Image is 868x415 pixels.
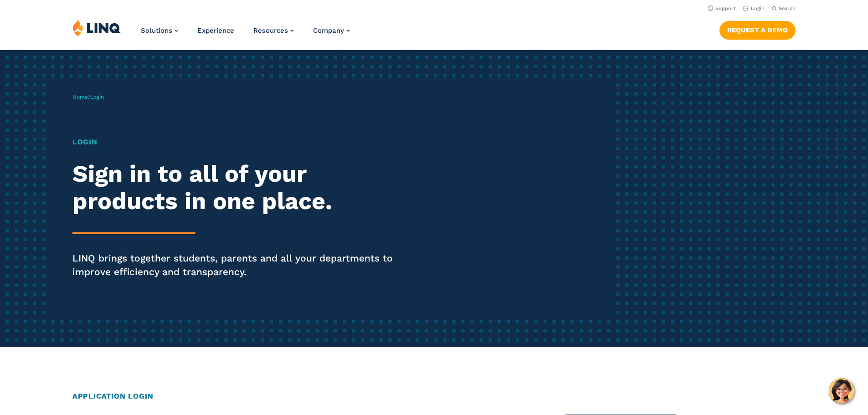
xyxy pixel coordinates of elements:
a: Experience [197,26,234,35]
nav: Primary Navigation [141,19,350,49]
a: Request a Demo [719,21,796,39]
h1: Login [72,137,407,148]
a: Login [743,5,765,11]
span: Resources [253,26,288,35]
button: Open Search Bar [772,5,796,12]
span: Solutions [141,26,172,35]
img: LINQ | K‑12 Software [72,19,121,36]
p: LINQ brings together students, parents and all your departments to improve efficiency and transpa... [72,251,407,279]
a: Company [313,26,350,35]
h2: Application Login [72,391,796,402]
nav: Button Navigation [719,19,796,39]
span: Company [313,26,344,35]
button: Hello, have a question? Let’s chat. [829,378,854,404]
h2: Sign in to all of your products in one place. [72,160,407,215]
a: Support [708,5,736,11]
a: Solutions [141,26,178,35]
span: Search [779,5,796,11]
a: Home [72,94,88,100]
a: Resources [253,26,294,35]
span: Login [90,94,104,100]
span: / [72,94,104,100]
